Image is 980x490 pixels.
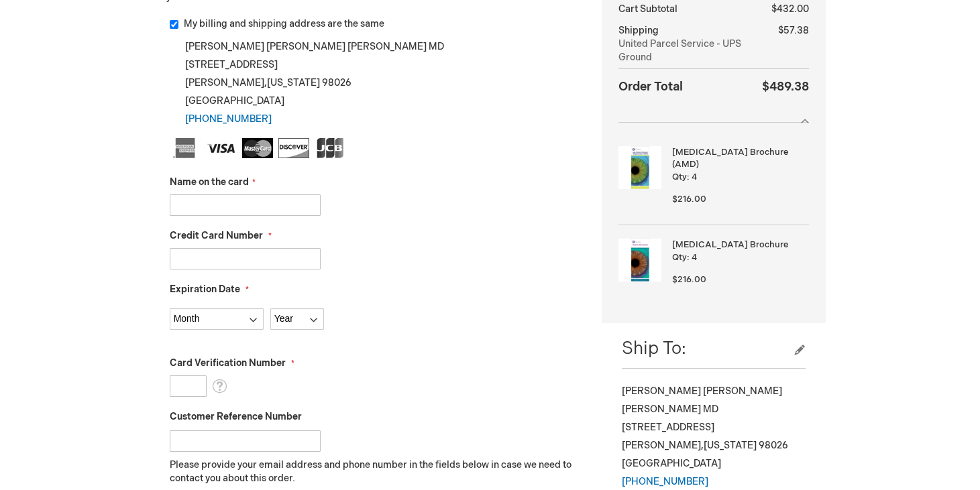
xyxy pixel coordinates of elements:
span: $216.00 [672,274,706,285]
span: [US_STATE] [704,440,757,451]
span: Customer Reference Number [170,411,302,422]
a: [PHONE_NUMBER] [622,476,708,487]
span: Card Verification Number [170,357,286,369]
img: Visa [206,138,237,158]
span: [US_STATE] [267,77,320,88]
span: United Parcel Service - UPS Ground [618,38,761,64]
span: 4 [692,252,697,263]
span: $216.00 [672,194,706,204]
span: Qty [672,172,687,182]
span: Qty [672,252,687,263]
div: [PERSON_NAME] [PERSON_NAME] [PERSON_NAME] MD [STREET_ADDRESS] [PERSON_NAME] , 98026 [GEOGRAPHIC_D... [170,38,582,128]
img: Discover [278,138,309,158]
span: Expiration Date [170,284,240,295]
span: Name on the card [170,176,249,188]
input: Credit Card Number [170,248,321,269]
span: Credit Card Number [170,230,263,241]
span: 4 [692,172,697,182]
a: [PHONE_NUMBER] [185,113,272,125]
img: JCB [315,138,345,158]
span: Ship To: [622,339,686,359]
span: $432.00 [771,3,809,15]
p: Please provide your email address and phone number in the fields below in case we need to contact... [170,458,582,485]
strong: [MEDICAL_DATA] Brochure [672,239,805,251]
span: Shipping [618,25,659,36]
img: MasterCard [242,138,273,158]
img: Diabetic Retinopathy Brochure [618,239,661,282]
span: $57.38 [778,25,809,36]
span: My billing and shipping address are the same [184,18,384,29]
span: $489.38 [762,80,809,94]
strong: [MEDICAL_DATA] Brochure (AMD) [672,146,805,171]
img: Age-Related Macular Degeneration Brochure (AMD) [618,146,661,189]
input: Card Verification Number [170,375,207,397]
img: American Express [170,138,201,158]
strong: Order Total [618,76,683,96]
